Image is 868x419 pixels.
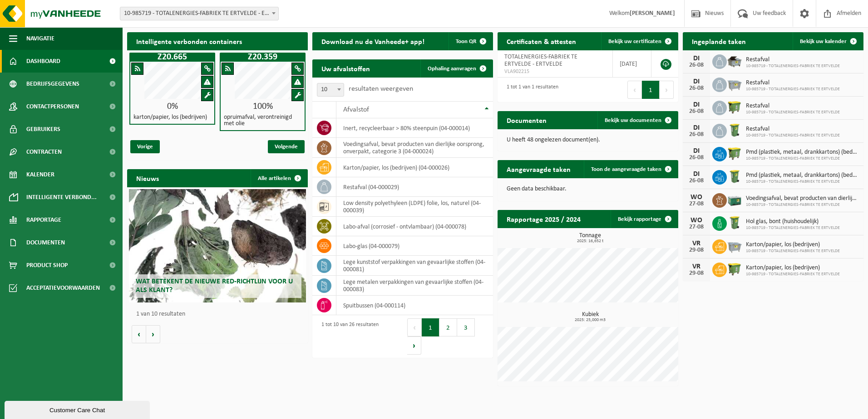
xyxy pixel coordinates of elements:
span: 10-985719 - TOTALENERGIES-FABRIEK TE ERTVELDE [746,110,840,115]
div: 100% [221,102,305,111]
button: Vorige [132,325,146,343]
span: Gebruikers [26,118,60,141]
span: Bekijk uw certificaten [608,39,661,44]
span: Vorige [130,140,160,153]
div: 26-08 [687,155,705,161]
h2: Rapportage 2025 / 2024 [498,210,590,228]
td: restafval (04-000029) [336,177,493,197]
label: resultaten weergeven [349,85,413,93]
div: 26-08 [687,62,705,68]
a: Bekijk uw documenten [597,111,677,129]
span: Ophaling aanvragen [428,66,476,72]
span: 10-985719 - TOTALENERGIES-FABRIEK TE ERTVELDE [746,248,840,254]
a: Bekijk rapportage [611,210,677,228]
strong: [PERSON_NAME] [630,10,675,17]
span: Toon QR [456,39,476,44]
span: 10-985719 - TOTALENERGIES-FABRIEK TE ERTVELDE [746,272,840,277]
td: inert, recycleerbaar > 80% steenpuin (04-000014) [336,118,493,138]
span: Restafval [746,79,840,87]
td: labo-afval (corrosief - ontvlambaar) (04-000078) [336,217,493,236]
a: Bekijk uw kalender [793,32,863,50]
span: 2025: 16,652 t [502,239,678,244]
span: Bekijk uw documenten [605,117,661,123]
span: TOTALENERGIES-FABRIEK TE ERTVELDE - ERTVELDE [504,54,577,68]
span: Dashboard [26,50,60,73]
td: lege kunststof verpakkingen van gevaarlijke stoffen (04-000081) [336,256,493,276]
button: Toon QR [449,32,492,50]
div: DI [687,124,705,132]
span: Navigatie [26,27,54,50]
span: Pmd (plastiek, metaal, drankkartons) (bedrijven) [746,172,859,179]
td: voedingsafval, bevat producten van dierlijke oorsprong, onverpakt, categorie 3 (04-000024) [336,138,493,158]
button: 3 [457,318,475,336]
div: 29-08 [687,270,705,277]
span: Product Shop [26,254,68,277]
h2: Uw afvalstoffen [312,59,379,77]
span: Restafval [746,102,840,110]
span: Acceptatievoorwaarden [26,277,100,299]
h2: Ingeplande taken [683,32,755,50]
a: Bekijk uw certificaten [601,32,677,50]
span: Voedingsafval, bevat producten van dierlijke oorsprong, onverpakt, categorie 3 [746,195,859,202]
div: 0% [130,102,214,111]
button: 1 [642,81,660,99]
h3: Kubiek [502,312,678,322]
button: Volgende [146,325,160,343]
img: WB-0240-HPE-GN-50 [727,215,742,230]
a: Toon de aangevraagde taken [584,160,677,178]
span: 10-985719 - TOTALENERGIES-FABRIEK TE ERTVELDE [746,225,840,231]
span: Afvalstof [343,106,369,113]
div: 27-08 [687,201,705,207]
img: WB-2500-GAL-GY-01 [727,238,742,253]
div: DI [687,101,705,108]
h4: opruimafval, verontreinigd met olie [224,114,301,127]
span: Bedrijfsgegevens [26,73,79,95]
h2: Download nu de Vanheede+ app! [312,32,434,50]
div: DI [687,55,705,62]
a: Ophaling aanvragen [420,59,492,78]
div: WO [687,194,705,201]
span: Kalender [26,163,54,186]
span: Rapportage [26,209,61,231]
h4: karton/papier, los (bedrijven) [133,114,207,121]
td: karton/papier, los (bedrijven) (04-000026) [336,158,493,177]
img: WB-1100-HPE-GN-50 [727,146,742,161]
div: 26-08 [687,108,705,115]
span: 10-985719 - TOTALENERGIES-FABRIEK TE ERTVELDE [746,133,840,138]
img: WB-1100-HPE-GN-50 [727,99,742,115]
span: 10-985719 - TOTALENERGIES-FABRIEK TE ERTVELDE [746,87,840,92]
span: 10-985719 - TOTALENERGIES-FABRIEK TE ERTVELDE [746,179,859,185]
h2: Aangevraagde taken [498,160,580,178]
span: Restafval [746,126,840,133]
div: 26-08 [687,132,705,138]
span: Contactpersonen [26,95,79,118]
span: 10 [317,83,344,97]
iframe: chat widget [5,399,152,419]
img: WB-1100-HPE-GN-50 [727,261,742,277]
h1: Z20.359 [222,53,303,62]
span: Bekijk uw kalender [800,39,847,44]
span: Toon de aangevraagde taken [591,166,661,172]
img: PB-LB-0680-HPE-GN-01 [727,192,742,207]
div: DI [687,147,705,155]
img: WB-0240-HPE-GN-50 [727,169,742,184]
span: Volgende [268,140,305,153]
button: Next [407,336,421,355]
p: Geen data beschikbaar. [507,186,669,192]
button: 1 [422,318,439,336]
span: Documenten [26,231,65,254]
h3: Tonnage [502,233,678,244]
button: Next [660,81,674,99]
div: 26-08 [687,85,705,92]
span: Intelligente verbond... [26,186,97,209]
span: Karton/papier, los (bedrijven) [746,264,840,272]
span: Karton/papier, los (bedrijven) [746,241,840,248]
div: WO [687,217,705,224]
span: 10-985719 - TOTALENERGIES-FABRIEK TE ERTVELDE [746,63,840,69]
span: Hol glas, bont (huishoudelijk) [746,218,840,225]
h2: Certificaten & attesten [498,32,585,50]
button: Previous [407,318,422,336]
div: DI [687,171,705,178]
p: 1 van 10 resultaten [136,311,303,317]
